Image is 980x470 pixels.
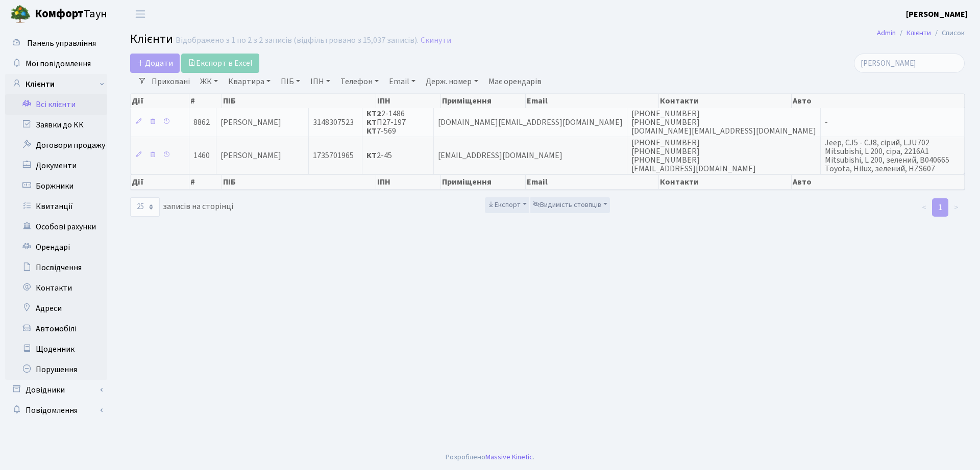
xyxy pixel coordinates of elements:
a: Експорт в Excel [181,54,259,73]
a: Щоденник [5,339,107,359]
th: Email [526,94,659,108]
a: Телефон [336,73,383,90]
a: ІПН [306,73,334,90]
b: Комфорт [35,6,84,22]
b: КТ [366,150,377,161]
b: КТ [366,126,377,137]
a: Орендарі [5,237,107,257]
span: 8862 [193,117,210,128]
th: Авто [792,174,965,190]
select: записів на сторінці [130,197,160,217]
a: [PERSON_NAME] [906,8,968,20]
a: Квартира [224,73,275,90]
span: Jeep, CJ5 - CJ8, сірий, LJU702 Mitsubishi, L 200, сіра, 2216А1 Mitsubishi, L 200, зелений, B04066... [825,137,949,174]
th: Контакти [659,94,792,108]
a: Договори продажу [5,135,107,155]
th: ПІБ [222,174,376,190]
a: Повідомлення [5,400,107,421]
b: КТ2 [366,108,381,119]
th: # [189,174,222,190]
a: Панель управління [5,33,107,54]
button: Видимість стовпців [530,197,610,213]
th: Email [526,174,659,190]
span: [PHONE_NUMBER] [PHONE_NUMBER] [DOMAIN_NAME][EMAIL_ADDRESS][DOMAIN_NAME] [631,108,816,137]
span: Видимість стовпців [533,200,601,210]
div: Розроблено . [446,452,534,463]
a: Держ. номер [422,73,482,90]
span: - [825,117,828,128]
span: Мої повідомлення [26,58,91,69]
a: Особові рахунки [5,217,107,237]
li: Список [931,28,965,39]
a: Заявки до КК [5,115,107,135]
a: Посвідчення [5,257,107,278]
span: [EMAIL_ADDRESS][DOMAIN_NAME] [438,150,562,161]
label: записів на сторінці [130,197,233,217]
a: Автомобілі [5,319,107,339]
a: 1 [932,198,948,217]
a: Email [385,73,420,90]
span: Додати [137,58,173,69]
a: ПІБ [277,73,304,90]
a: Боржники [5,176,107,196]
a: Massive Kinetic [485,452,533,462]
th: Контакти [659,174,792,190]
a: Адреси [5,298,107,319]
span: Експорт [487,200,521,210]
span: Таун [35,6,107,23]
a: Контакти [5,278,107,298]
input: Пошук... [854,54,965,73]
button: Експорт [485,197,529,213]
span: Клієнти [130,30,173,48]
span: [PERSON_NAME] [220,150,281,161]
a: Admin [877,28,896,38]
span: 2-1486 П27-197 7-569 [366,108,406,137]
span: 1460 [193,150,210,161]
span: 1735701965 [313,150,354,161]
a: Скинути [421,36,451,45]
th: ІПН [376,94,441,108]
th: Приміщення [441,174,526,190]
span: [PERSON_NAME] [220,117,281,128]
a: ЖК [196,73,222,90]
a: Клієнти [906,28,931,38]
th: # [189,94,222,108]
nav: breadcrumb [862,22,980,44]
th: ПІБ [222,94,376,108]
span: 3148307523 [313,117,354,128]
span: Панель управління [27,38,96,49]
a: Приховані [148,73,194,90]
th: Приміщення [441,94,526,108]
th: Дії [131,94,189,108]
b: КТ [366,117,377,128]
a: Клієнти [5,74,107,94]
th: Авто [792,94,965,108]
span: [DOMAIN_NAME][EMAIL_ADDRESS][DOMAIN_NAME] [438,117,623,128]
button: Переключити навігацію [128,6,153,22]
b: [PERSON_NAME] [906,9,968,20]
a: Всі клієнти [5,94,107,115]
a: Додати [130,54,180,73]
img: logo.png [10,4,31,24]
a: Документи [5,155,107,176]
span: 2-45 [366,150,392,161]
a: Довідники [5,380,107,400]
a: Мої повідомлення [5,54,107,74]
div: Відображено з 1 по 2 з 2 записів (відфільтровано з 15,037 записів). [176,36,419,45]
a: Має орендарів [484,73,546,90]
a: Квитанції [5,196,107,217]
th: ІПН [376,174,441,190]
span: [PHONE_NUMBER] [PHONE_NUMBER] [PHONE_NUMBER] [EMAIL_ADDRESS][DOMAIN_NAME] [631,137,756,174]
th: Дії [131,174,189,190]
a: Порушення [5,359,107,380]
